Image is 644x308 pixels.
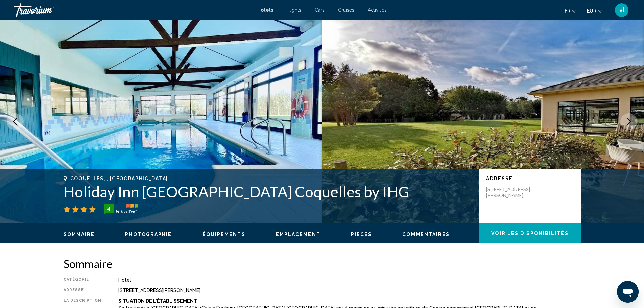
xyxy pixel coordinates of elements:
button: Photographie [125,231,172,237]
button: Commentaires [402,231,450,237]
button: Sommaire [64,231,95,237]
div: 4 [102,205,116,213]
span: Commentaires [402,232,450,237]
span: Voir les disponibilités [491,231,568,236]
p: [STREET_ADDRESS][PERSON_NAME] [486,186,540,198]
div: Adresse [64,288,101,293]
button: Voir les disponibilités [479,223,581,243]
div: Hotel [118,277,581,283]
button: Next image [620,113,637,130]
a: Cars [315,7,325,13]
span: Pièces [351,232,372,237]
span: Photographie [125,232,172,237]
span: Emplacement [276,232,320,237]
a: Hotels [257,7,273,13]
button: Pièces [351,231,372,237]
a: Activities [368,7,387,13]
a: Flights [287,7,301,13]
div: Catégorie [64,277,101,283]
button: User Menu [613,3,630,17]
h1: Holiday Inn [GEOGRAPHIC_DATA] Coquelles by IHG [64,183,473,200]
span: vl [619,7,624,14]
span: fr [565,8,570,14]
h2: Sommaire [64,257,581,270]
button: Équipements [202,231,245,237]
span: EUR [587,8,596,14]
span: Équipements [202,232,245,237]
div: [STREET_ADDRESS][PERSON_NAME] [118,288,581,293]
span: Sommaire [64,232,95,237]
iframe: Bouton de lancement de la fenêtre de messagerie [617,281,639,303]
b: Situation De L'établissement [118,298,197,304]
a: Cruises [338,7,354,13]
button: Change language [565,6,577,16]
button: Emplacement [276,231,320,237]
button: Change currency [587,6,603,16]
img: trustyou-badge-hor.svg [104,204,138,215]
span: Coquelles, , [GEOGRAPHIC_DATA] [70,176,168,181]
button: Previous image [7,113,24,130]
p: Adresse [486,176,574,181]
a: Travorium [14,3,251,17]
